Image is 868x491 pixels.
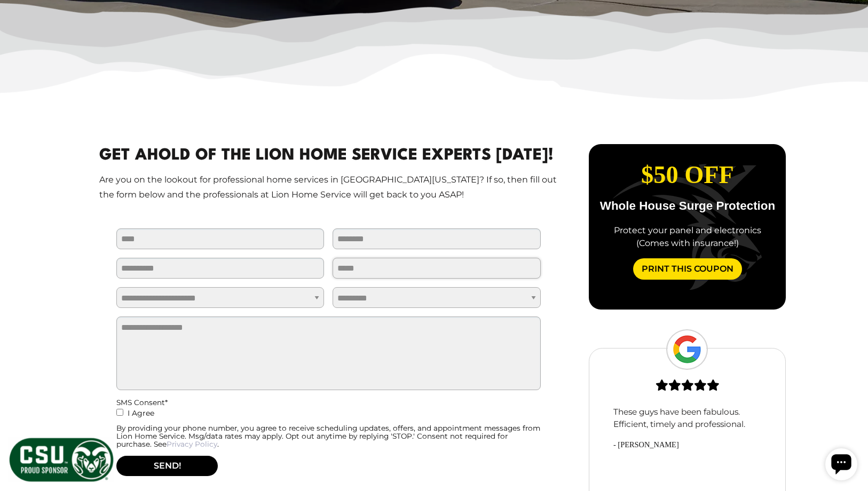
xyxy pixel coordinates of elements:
div: By providing your phone number, you agree to receive scheduling updates, offers, and appointment ... [116,424,541,448]
a: Print This Coupon [633,258,742,280]
p: These guys have been fabulous. Efficient, timely and professional. [613,406,762,431]
p: Whole House Surge Protection [597,200,778,212]
div: carousel [589,144,786,310]
input: I Agree [116,409,123,416]
img: CSU Sponsor Badge [8,437,115,483]
div: slide 5 [589,144,786,297]
span: $50 Off [641,161,734,188]
img: Google Logo [666,329,708,370]
h2: Get Ahold Of The Lion Home Service Experts [DATE]! [99,144,558,168]
div: Open chat widget [4,4,36,36]
a: Privacy Policy [167,440,217,448]
div: slide 3 [609,358,767,452]
button: SEND! [116,456,218,477]
label: I Agree [116,407,541,424]
div: SMS Consent [116,399,541,407]
div: Protect your panel and electronics (Comes with insurance!) [597,224,778,250]
p: Are you on the lookout for professional home services in [GEOGRAPHIC_DATA][US_STATE]? If so, then... [99,172,558,203]
span: - [PERSON_NAME] [613,439,762,451]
